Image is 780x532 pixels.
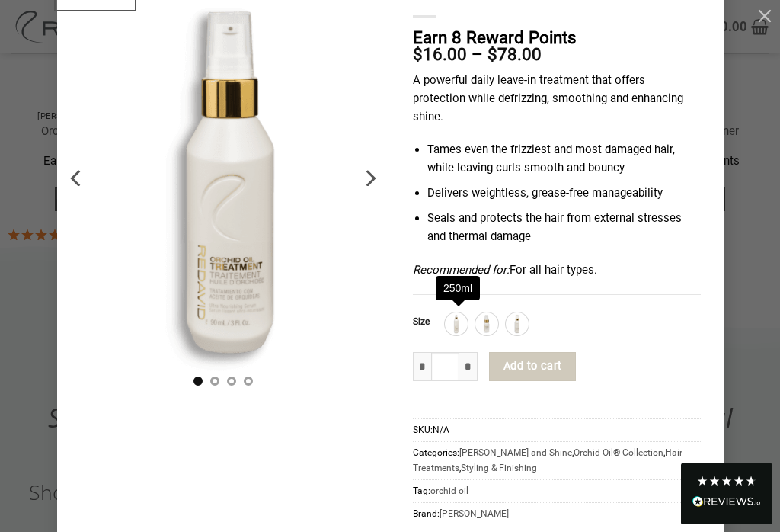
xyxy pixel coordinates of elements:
p: For all hair types. [413,261,701,280]
a: Styling & Finishing [461,463,537,473]
li: Delivers weightless, grease-free manageability [427,184,700,203]
img: 250ml [446,314,466,334]
input: Reduce quantity of Orchid Oil® Treatment [413,352,431,381]
li: Page dot 3 [227,377,236,386]
div: Read All Reviews [692,493,761,513]
button: Next [356,133,383,223]
div: Read All Reviews [681,463,772,524]
a: Hair Treatments [413,447,682,473]
img: 90ml [507,314,527,334]
span: SKU: [413,418,701,441]
button: Previous [63,133,91,223]
input: Increase quantity of Orchid Oil® Treatment [459,352,478,381]
a: orchid oil [430,486,468,496]
bdi: 78.00 [487,44,542,64]
label: Size [413,317,430,327]
div: 4.8 Stars [696,475,757,487]
bdi: 16.00 [413,44,467,64]
span: – [472,44,483,64]
li: Tames even the frizziest and most damaged hair, while leaving curls smooth and bouncy [427,141,700,178]
img: 30ml [477,314,497,334]
a: [PERSON_NAME] [440,508,509,519]
div: 90ml [506,312,529,335]
span: $ [413,44,423,64]
span: Tag: [413,479,701,502]
img: REVIEWS.io [692,496,761,507]
a: Orchid Oil® Collection [574,447,663,458]
em: Recommended for: [413,263,510,277]
span: N/A [433,425,449,435]
li: Seals and protects the hair from external stresses and thermal damage [427,210,700,246]
span: $ [487,44,497,64]
a: [PERSON_NAME] and Shine [459,447,572,458]
li: Page dot 1 [193,377,203,386]
p: A powerful daily leave-in treatment that offers protection while defrizzing, smoothing and enhanc... [413,72,701,127]
li: Page dot 2 [210,377,219,386]
span: Brand: [413,502,701,525]
li: Page dot 4 [244,377,253,386]
button: Add to cart [489,352,576,381]
span: Earn 8 Reward Points [413,27,577,47]
input: Product quantity [431,352,459,381]
span: Categories: , , , [413,441,701,479]
div: 30ml [475,312,498,335]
